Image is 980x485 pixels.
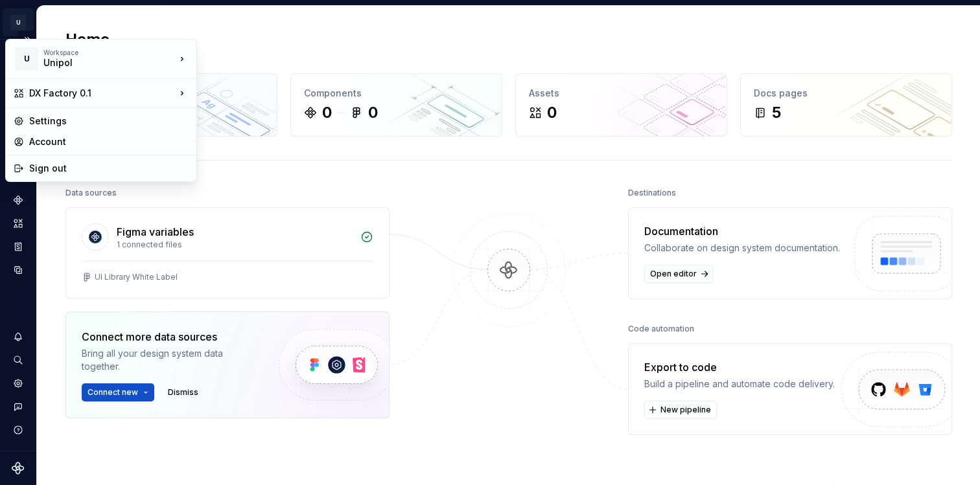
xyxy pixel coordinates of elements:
[43,56,154,69] div: Unipol
[29,115,189,128] div: Settings
[29,87,176,100] div: DX Factory 0.1
[43,49,176,56] div: Workspace
[15,47,38,71] div: U
[29,162,189,175] div: Sign out
[29,135,189,148] div: Account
